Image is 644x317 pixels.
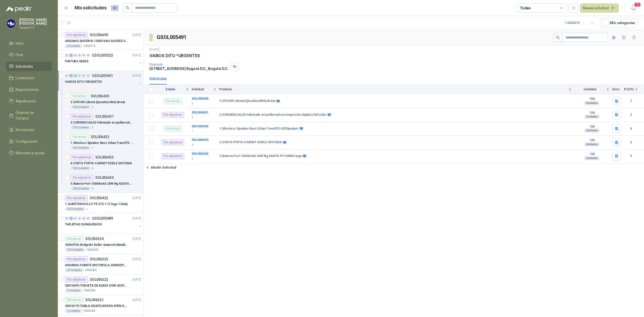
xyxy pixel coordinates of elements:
[83,289,95,293] p: 10002384
[580,4,619,13] button: Nueva solicitud
[126,6,129,10] span: search
[575,138,609,142] b: 100
[219,113,326,117] b: 2 | CREDENCIALES Fabricado en poliborad con impresión digital a full color
[58,274,143,295] a: Por adjudicarSOL056322[DATE] 30014349 |TARJETA DE AUDIO LYNX AES16E AES/EBU PCI5 Unidades10002384
[70,100,125,105] p: 3 | OF0189 Libreta Ejecutiva MiniLibreta
[6,6,32,12] img: Logo peakr
[58,173,143,193] a: Por adjudicarSOL0564345 |Bateria Port 10000mAh 20W Ng ADATA PC100BKCarga100 Unidades5
[6,19,16,28] img: Company Logo
[133,33,141,37] p: [DATE]
[575,88,605,91] span: Cantidad
[219,140,282,144] b: 4 | CINTA PORTA CARNET DOBLE SISTEMA
[219,99,275,103] b: 3 | OF0189 Libreta Ejecutiva MiniLibreta
[133,73,141,78] p: [DATE]
[58,30,143,50] a: Por adjudicarSOL056690[DATE] 40024643 |BATERIA 12VDC9AH SACRED SUN BTSSP12-9HR6 Unidades10002775
[16,98,36,104] span: Adjudicación
[16,127,34,133] span: Remisiones
[70,187,91,191] div: 100 Unidades
[149,76,167,82] div: Solicitudes
[65,256,88,262] div: Por adjudicar
[192,152,208,155] b: SOL056434
[70,134,89,140] div: Por enviar
[219,88,568,91] span: Producto
[65,248,85,252] div: 700 Unidades
[70,175,93,181] div: Por adjudicar
[90,257,108,261] p: SOL056323
[161,112,184,118] div: Por adjudicar
[624,99,638,104] b: 7
[143,163,179,172] button: Añadir Solicitud
[82,54,86,57] div: 0
[65,236,83,242] div: Por enviar
[65,59,88,64] p: PINTURA SEDES
[82,74,86,77] div: 0
[65,54,69,57] div: 0
[164,98,182,104] div: Por enviar
[192,138,208,142] b: SOL056433
[149,47,159,52] p: [DATE]
[90,196,108,200] p: SOL056422
[78,54,82,57] div: 0
[65,32,88,38] div: Por adjudicar
[219,127,298,131] b: 1 | Wireless Speaker Bass Urban TravelTE-452Speaker
[65,276,88,283] div: Por adjudicar
[629,4,638,13] button: 20
[161,139,184,145] div: Por adjudicar
[74,4,107,12] h1: Mis solicitudes
[65,222,102,227] p: TARJETAS QUINQUENIOS
[6,108,52,123] a: Órdenes de Compra
[65,283,128,288] p: 30014349 | TARJETA DE AUDIO LYNX AES16E AES/EBU PCI
[16,64,33,69] span: Solicitudes
[219,154,302,158] b: 5 | Bateria Port 10000mAh 20W Ng ADATA PC100BKCarga
[65,202,128,207] p: 1 | AUDÍFONOS DJ II TE-272-1 (1 logo 1 tinta)
[65,52,142,68] a: 0 2 0 0 0 0 GSOL005525[DATE] PINTURA SEDES
[192,125,208,128] a: SOL056432
[65,215,142,231] a: 0 2 0 0 0 0 GSOL005489[DATE] TARJETAS QUINQUENIOS
[156,85,192,94] th: Estado
[164,126,182,132] div: Por enviar
[133,257,141,262] p: [DATE]
[73,54,77,57] div: 0
[86,207,88,211] p: 1
[624,126,638,131] b: 6
[111,5,119,11] span: 80
[556,36,560,39] span: search
[70,126,91,130] div: 100 Unidades
[92,166,93,170] p: 4
[65,207,85,211] div: 100 Unidades
[86,217,90,220] div: 0
[133,236,141,241] p: [DATE]
[70,105,91,109] div: 700 Unidades
[192,88,212,91] span: Solicitud
[624,85,644,94] th: # COTs
[95,115,114,118] p: SOL056431
[6,85,52,94] a: Negociaciones
[133,53,141,58] p: [DATE]
[624,112,638,117] b: 2
[65,243,128,247] p: 30003736 | Bolígrafo Roller Santorini Metalizado COLOR MORADO 1logo
[19,26,52,29] p: Caracol TV
[86,54,90,57] div: 0
[65,73,142,89] a: 0 3 2 0 0 0 GSOL005491[DATE] VARIOS DITU *URGENTES
[133,216,141,221] p: [DATE]
[584,129,600,133] div: Unidades
[16,41,24,46] span: Inicio
[91,94,109,98] p: SOL056430
[192,115,216,120] p: 2
[73,74,77,77] div: 2
[575,125,609,129] b: 100
[69,217,73,220] div: 2
[58,295,143,315] a: Por enviarSOL056321[DATE] 30016170 |TABLA GRAFICADORA XPEN DECO MINI 73 Unidades10002658
[192,97,208,100] b: SOL056430
[85,268,97,272] p: 10002659
[634,2,641,7] span: 20
[65,304,128,308] p: 30016170 | TABLA GRAFICADORA XPEN DECO MINI 7
[58,234,143,254] a: Por enviarSOL056334[DATE] 30003736 |Bolígrafo Roller Santorini Metalizado COLOR MORADO 1logo700 U...
[624,88,634,91] span: # COTs
[157,33,187,41] h3: GSOL005491
[92,126,93,130] p: 2
[70,93,89,99] div: Por enviar
[16,75,34,81] span: Licitaciones
[70,113,93,120] div: Por adjudicar
[16,110,47,121] span: Órdenes de Compra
